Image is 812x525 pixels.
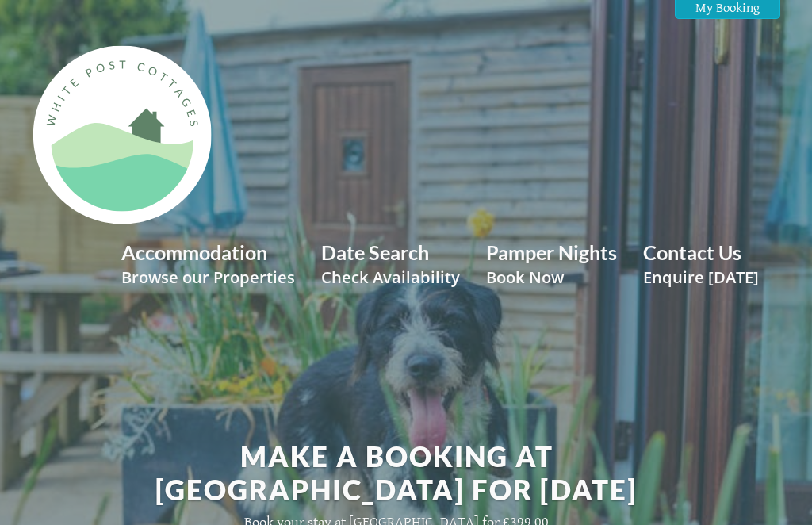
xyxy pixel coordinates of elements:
a: AccommodationBrowse our Properties [121,240,295,288]
small: Check Availability [321,266,460,288]
small: Enquire [DATE] [643,266,759,288]
small: Book Now [486,266,617,288]
a: Date SearchCheck Availability [321,240,460,288]
small: Browse our Properties [121,266,295,288]
a: Pamper NightsBook Now [486,240,617,288]
img: White Post Cottages [22,36,220,234]
h2: Make a Booking at [GEOGRAPHIC_DATA] for [DATE] [97,439,695,506]
a: Contact UsEnquire [DATE] [643,240,759,288]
